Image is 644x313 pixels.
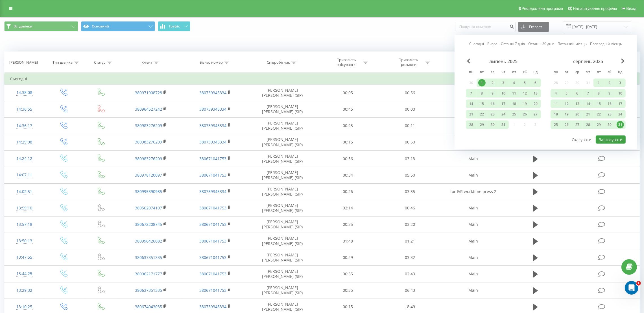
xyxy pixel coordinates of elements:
div: 7 [584,90,592,97]
abbr: середа [573,68,582,77]
td: 03:32 [379,249,441,266]
div: вт 26 серп 2025 р. [561,121,572,129]
div: Статус [94,60,105,65]
div: 18 [552,111,560,118]
div: сб 26 лип 2025 р. [519,110,530,119]
div: 31 [617,121,624,128]
div: 31 [500,121,507,128]
div: 20 [574,111,581,118]
td: 00:26 [317,183,379,200]
td: 05:50 [379,167,441,183]
a: Попередній місяць [590,41,622,46]
abbr: вівторок [562,68,571,77]
a: 380671041753 [199,255,226,260]
div: 14:29:08 [10,137,38,148]
div: 29 [595,121,602,128]
td: Main [441,216,505,233]
div: ср 6 серп 2025 р. [572,89,583,98]
div: вт 1 лип 2025 р. [477,79,487,87]
div: 4 [510,79,518,87]
div: 15 [595,100,602,108]
div: 10 [617,90,624,97]
div: 16 [606,100,613,108]
td: for IVR worktime press 2 [441,183,505,200]
div: нд 31 серп 2025 р. [615,121,626,129]
div: вт 19 серп 2025 р. [561,110,572,119]
div: сб 23 серп 2025 р. [604,110,615,119]
button: Всі дзвінки [4,21,78,31]
div: пт 11 лип 2025 р. [509,89,519,98]
td: 00:36 [317,151,379,167]
div: 11 [552,100,560,108]
div: 4 [552,90,560,97]
div: пн 28 лип 2025 р. [466,121,477,129]
div: сб 30 серп 2025 р. [604,121,615,129]
div: 8 [478,90,486,97]
a: 380964527242 [135,106,162,112]
a: Поточний місяць [558,41,587,46]
div: сб 9 серп 2025 р. [604,89,615,98]
td: Сьогодні [5,73,640,85]
div: вт 29 лип 2025 р. [477,121,487,129]
div: 11 [510,90,518,97]
td: Main [441,282,505,299]
div: 13:47:55 [10,252,38,263]
div: 1 [595,79,602,87]
a: Вчора [488,41,498,46]
div: 20 [532,100,539,108]
a: 380671041753 [199,288,226,293]
a: 380672208745 [135,222,162,227]
span: Previous Month [467,59,470,64]
div: 14:24:12 [10,153,38,164]
div: пн 7 лип 2025 р. [466,89,477,98]
div: нд 3 серп 2025 р. [615,79,626,87]
div: пт 25 лип 2025 р. [509,110,519,119]
div: пт 4 лип 2025 р. [509,79,519,87]
div: 25 [552,121,560,128]
a: 380671041753 [199,238,226,244]
div: 9 [489,90,496,97]
td: [PERSON_NAME] [PERSON_NAME] (SIP) [248,233,317,249]
td: 00:35 [317,282,379,299]
div: 10 [500,90,507,97]
td: [PERSON_NAME] [PERSON_NAME] (SIP) [248,216,317,233]
td: 00:11 [379,117,441,134]
td: [PERSON_NAME] [PERSON_NAME] (SIP) [248,117,317,134]
abbr: п’ятниця [510,68,518,77]
a: 380739345334 [199,123,226,128]
td: Main [441,167,505,183]
div: 26 [521,111,529,118]
a: 380671041753 [199,156,226,161]
abbr: четвер [499,68,508,77]
td: [PERSON_NAME] [PERSON_NAME] (SIP) [248,266,317,282]
td: 00:23 [317,117,379,134]
div: сб 16 серп 2025 р. [604,100,615,108]
td: Main [441,200,505,216]
div: пн 4 серп 2025 р. [551,89,561,98]
div: Тип дзвінка [53,60,73,65]
div: 2 [606,79,613,87]
div: пт 8 серп 2025 р. [593,89,604,98]
td: 06:43 [379,282,441,299]
div: чт 28 серп 2025 р. [583,121,593,129]
div: 13 [574,100,581,108]
div: 22 [595,111,602,118]
td: 00:35 [317,266,379,282]
div: Клієнт [141,60,152,65]
div: пн 14 лип 2025 р. [466,100,477,108]
div: 14:07:11 [10,170,38,181]
abbr: четвер [584,68,592,77]
td: 00:56 [379,85,441,101]
div: 1 [478,79,486,87]
span: Реферальна програма [522,6,563,11]
div: сб 2 серп 2025 р. [604,79,615,87]
div: 6 [574,90,581,97]
button: Графік [158,21,190,31]
td: 00:50 [379,134,441,150]
a: 380637351335 [135,255,162,260]
a: 380996426082 [135,238,162,244]
div: 9 [606,90,613,97]
div: 30 [606,121,613,128]
td: 03:35 [379,183,441,200]
td: [PERSON_NAME] [PERSON_NAME] (SIP) [248,85,317,101]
